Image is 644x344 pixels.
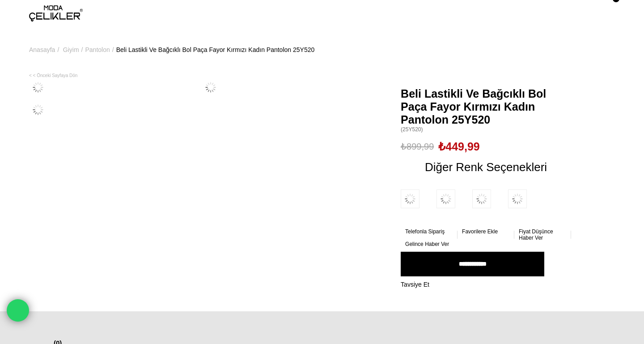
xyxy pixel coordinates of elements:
a: Giyim [63,27,79,73]
a: Gelince Haber Ver [405,241,453,247]
span: (25Y520) [401,126,571,133]
img: Beli Lastikli Ve Bağcıklı Bol Paça Fayor Sarı Kadın Pantolon 25Y520 [508,189,527,208]
img: Beli Lastikli Ve Bağcıklı Bol Paça Fayor Lacivert Kadın Pantolon 25Y520 [472,189,491,208]
span: ₺449,99 [438,140,479,153]
a: Fiyat Düşünce Haber Ver [519,228,567,241]
li: > [63,27,85,73]
img: Beli Lastikli Ve Bağcıklı Bol Paça Fayor Ekru Kadın Pantolon 25Y520 [436,189,455,208]
a: Anasayfa [29,27,55,73]
span: Diğer Renk Seçenekleri [425,160,547,174]
img: Beli Lastikli Ve Bağcıklı Bol Paça Fayor Pembe Kadın Pantolon 25Y520 [401,189,419,208]
img: Fayor pantolon 25Y520 [29,101,47,119]
span: Gelince Haber Ver [405,241,449,247]
img: Fayor pantolon 25Y520 [202,78,220,96]
a: Telefonla Sipariş [405,228,453,235]
span: Telefonla Sipariş [405,228,445,235]
li: > [85,27,116,73]
img: logo [29,5,83,21]
span: Favorilere Ekle [462,228,498,235]
a: Pantolon [85,27,110,73]
img: Fayor pantolon 25Y520 [29,78,47,96]
span: ₺899,99 [401,140,434,153]
span: Beli Lastikli Ve Bağcıklı Bol Paça Fayor Kırmızı Kadın Pantolon 25Y520 [401,87,571,126]
a: Beli Lastikli Ve Bağcıklı Bol Paça Fayor Kırmızı Kadın Pantolon 25Y520 [116,27,315,73]
span: Tavsiye Et [401,281,429,288]
li: > [29,27,61,73]
a: Favorilere Ekle [462,228,510,235]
